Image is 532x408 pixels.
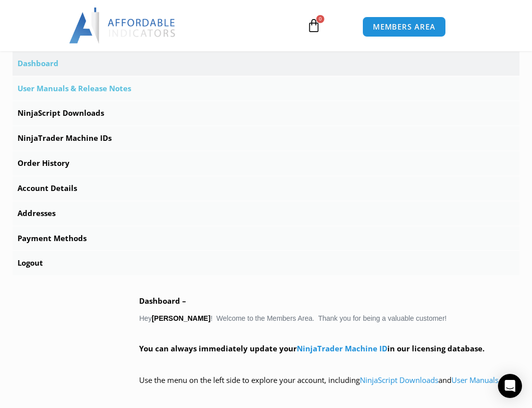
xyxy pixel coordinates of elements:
[498,374,522,398] div: Open Intercom Messenger
[13,227,519,251] a: Payment Methods
[139,343,484,353] strong: You can always immediately update your in our licensing database.
[360,375,438,385] a: NinjaScript Downloads
[13,77,519,101] a: User Manuals & Release Notes
[139,296,186,306] b: Dashboard –
[13,201,519,226] a: Addresses
[297,343,387,353] a: NinjaTrader Machine ID
[13,251,519,275] a: Logout
[139,373,519,401] p: Use the menu on the left side to explore your account, including and .
[316,15,324,23] span: 0
[152,314,210,322] strong: [PERSON_NAME]
[13,176,519,200] a: Account Details
[362,17,446,37] a: MEMBERS AREA
[69,8,177,44] img: LogoAI | Affordable Indicators – NinjaTrader
[292,11,336,40] a: 0
[13,101,519,125] a: NinjaScript Downloads
[13,52,519,276] nav: Account pages
[13,52,519,76] a: Dashboard
[373,23,435,31] span: MEMBERS AREA
[13,126,519,150] a: NinjaTrader Machine IDs
[451,375,498,385] a: User Manuals
[13,151,519,175] a: Order History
